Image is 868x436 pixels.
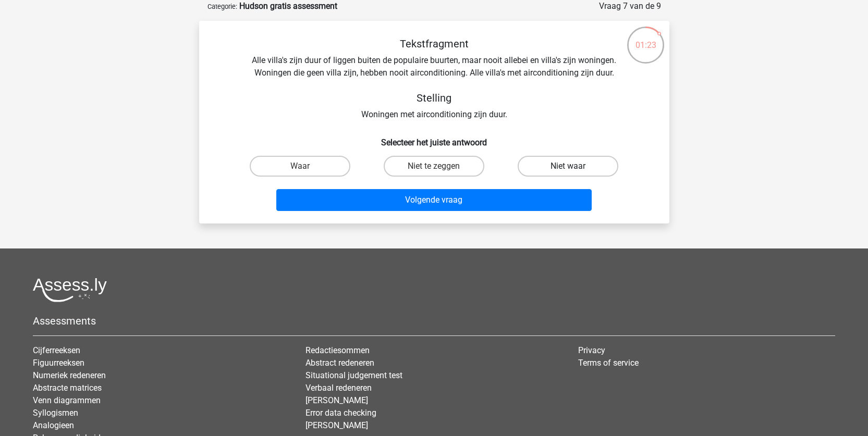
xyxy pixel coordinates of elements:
[578,358,639,368] a: Terms of service
[33,395,101,405] a: Venn diagrammen
[305,345,370,355] a: Redactiesommen
[239,1,337,11] strong: Hudson gratis assessment
[578,345,605,355] a: Privacy
[216,129,653,147] h6: Selecteer het juiste antwoord
[33,315,835,327] h5: Assessments
[518,156,618,177] label: Niet waar
[276,189,592,211] button: Volgende vraag
[33,345,80,355] a: Cijferreeksen
[305,370,402,380] a: Situational judgement test
[216,38,653,121] div: Alle villa's zijn duur of liggen buiten de populaire buurten, maar nooit allebei en villa's zijn ...
[249,38,619,50] h5: Tekstfragment
[249,92,619,104] h5: Stelling
[305,395,368,405] a: [PERSON_NAME]
[305,383,372,393] a: Verbaal redeneren
[207,3,237,10] small: Categorie:
[305,358,374,368] a: Abstract redeneren
[33,408,78,418] a: Syllogismen
[305,408,376,418] a: Error data checking
[33,358,84,368] a: Figuurreeksen
[33,278,107,302] img: Assessly logo
[384,156,484,177] label: Niet te zeggen
[250,156,350,177] label: Waar
[626,26,665,52] div: 01:23
[33,370,106,380] a: Numeriek redeneren
[305,420,368,430] a: [PERSON_NAME]
[33,420,74,430] a: Analogieen
[33,383,102,393] a: Abstracte matrices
